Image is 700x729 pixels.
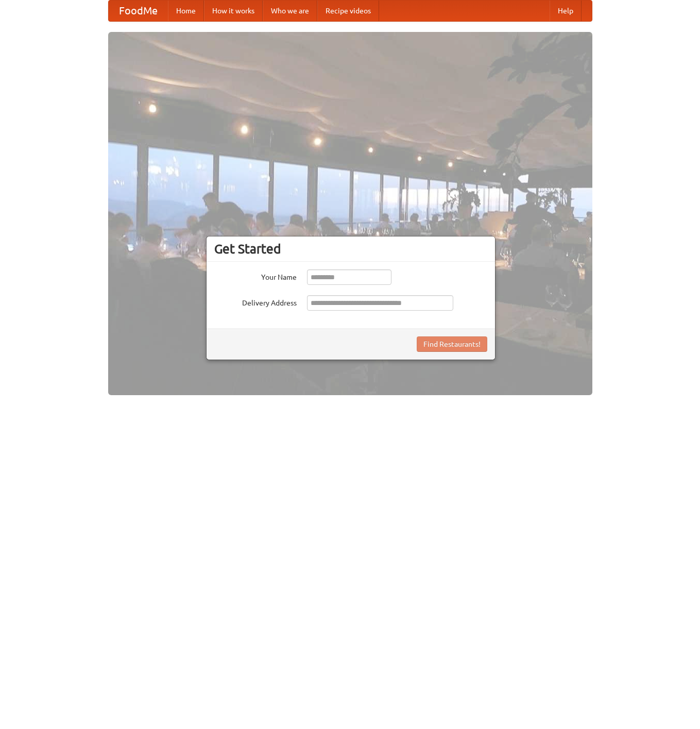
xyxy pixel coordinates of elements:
[168,1,204,21] a: Home
[214,295,297,308] label: Delivery Address
[109,1,168,21] a: FoodMe
[417,336,487,352] button: Find Restaurants!
[263,1,317,21] a: Who we are
[317,1,379,21] a: Recipe videos
[550,1,582,21] a: Help
[214,241,487,257] h3: Get Started
[214,269,297,282] label: Your Name
[204,1,263,21] a: How it works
